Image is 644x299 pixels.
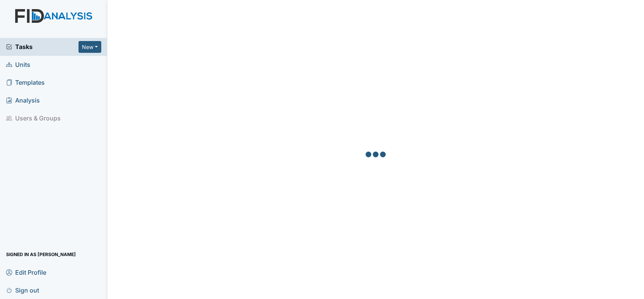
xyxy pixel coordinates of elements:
[6,284,39,296] span: Sign out
[6,266,46,278] span: Edit Profile
[6,42,79,51] a: Tasks
[6,77,45,89] span: Templates
[79,41,101,53] button: New
[6,248,76,260] span: Signed in as [PERSON_NAME]
[6,95,40,106] span: Analysis
[6,59,30,71] span: Units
